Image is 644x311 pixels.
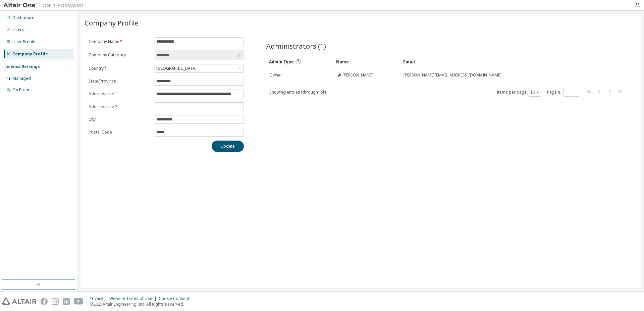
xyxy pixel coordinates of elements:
span: Showing entries 1 through 1 of 1 [269,89,327,95]
label: State/Province [89,79,151,84]
label: Postal Code [89,129,151,135]
div: Cookie Consent [159,296,193,301]
div: Managed [12,76,31,81]
img: Altair One [3,2,87,9]
div: User Profile [12,39,35,45]
img: instagram.svg [52,298,59,305]
div: Email [403,56,608,67]
div: [GEOGRAPHIC_DATA] [155,64,244,72]
label: Company Category [89,52,151,58]
span: Owner [269,72,282,78]
div: Website Terms of Use [109,296,159,301]
div: Name [336,56,398,67]
div: Users [12,27,24,33]
label: Company Name [89,39,151,44]
span: Admin Type [269,59,294,65]
button: Update [212,141,244,152]
img: linkedin.svg [63,298,70,305]
div: Privacy [90,296,109,301]
label: Country [89,66,151,71]
span: Company Profile [85,18,139,28]
button: 10 [530,90,539,95]
span: Administrators (1) [266,41,326,51]
img: facebook.svg [41,298,48,305]
label: Address Line 1 [89,91,151,97]
label: City [89,117,151,122]
div: [GEOGRAPHIC_DATA] [155,65,198,72]
span: [PERSON_NAME][EMAIL_ADDRESS][DOMAIN_NAME] [404,72,501,78]
label: Address Line 2 [89,104,151,109]
img: youtube.svg [74,298,84,305]
span: [PERSON_NAME] [342,72,374,78]
div: License Settings [4,64,40,69]
div: On Prem [12,87,29,93]
img: altair_logo.svg [2,298,37,305]
div: Dashboard [12,15,35,20]
div: Company Profile [12,51,48,57]
p: © 2025 Altair Engineering, Inc. All Rights Reserved. [90,301,193,307]
span: Items per page [497,88,541,97]
span: Page n. [547,88,579,97]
